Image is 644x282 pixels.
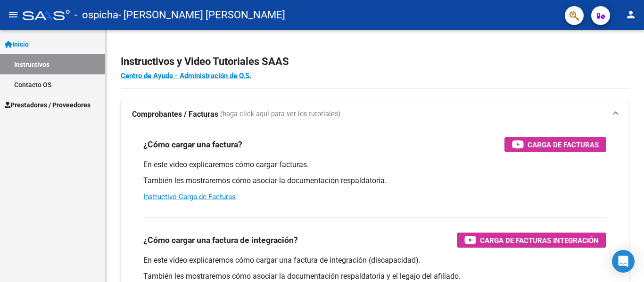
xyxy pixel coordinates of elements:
[480,234,599,246] span: Carga de Facturas Integración
[143,160,606,170] p: En este video explicaremos cómo cargar facturas.
[625,9,636,20] mat-icon: person
[121,99,629,129] mat-expansion-panel-header: Comprobantes / Facturas (haga click aquí para ver los tutoriales)
[220,109,340,120] span: (haga click aquí para ver los tutoriales)
[121,72,251,80] a: Centro de Ayuda - Administración de O.S.
[143,193,236,201] a: Instructivo Carga de Facturas
[143,138,242,151] h3: ¿Cómo cargar una factura?
[8,9,19,20] mat-icon: menu
[143,234,298,247] h3: ¿Cómo cargar una factura de integración?
[132,109,218,120] strong: Comprobantes / Facturas
[5,100,91,110] span: Prestadores / Proveedores
[121,53,629,71] h2: Instructivos y Video Tutoriales SAAS
[612,250,635,273] div: Open Intercom Messenger
[143,255,606,266] p: En este video explicaremos cómo cargar una factura de integración (discapacidad).
[74,5,118,25] span: - ospicha
[143,271,606,282] p: También les mostraremos cómo asociar la documentación respaldatoria y el legajo del afiliado.
[504,137,606,152] button: Carga de Facturas
[528,139,599,151] span: Carga de Facturas
[143,176,606,186] p: También les mostraremos cómo asociar la documentación respaldatoria.
[457,233,606,248] button: Carga de Facturas Integración
[118,5,285,25] span: - [PERSON_NAME] [PERSON_NAME]
[5,39,29,49] span: Inicio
